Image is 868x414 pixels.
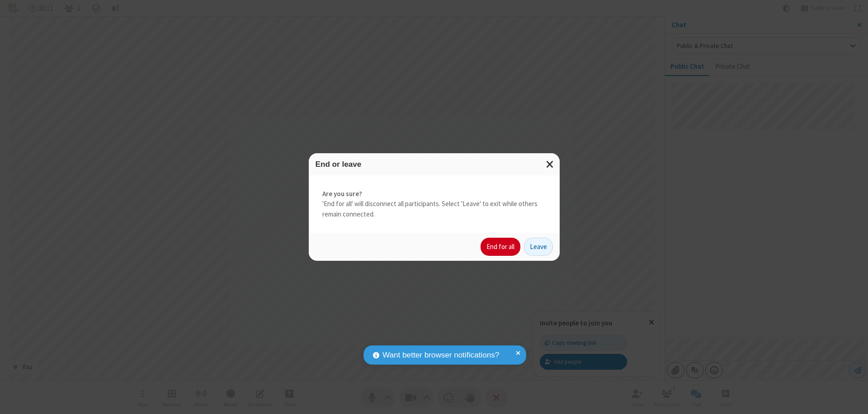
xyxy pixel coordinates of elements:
button: End for all [481,238,520,256]
strong: Are you sure? [322,189,546,199]
button: Close modal [541,153,560,175]
span: Want better browser notifications? [382,349,499,361]
div: 'End for all' will disconnect all participants. Select 'Leave' to exit while others remain connec... [309,175,560,233]
h3: End or leave [316,160,553,169]
button: Leave [524,238,553,256]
